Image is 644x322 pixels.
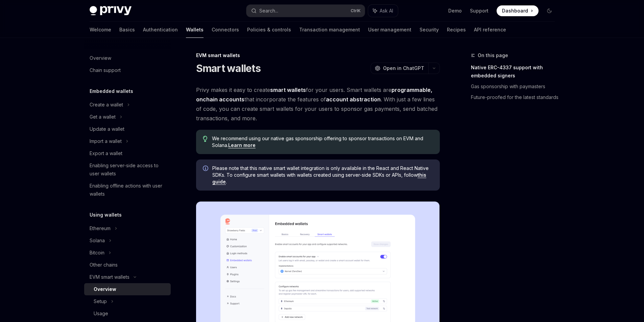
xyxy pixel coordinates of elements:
a: Transaction management [299,22,360,38]
span: On this page [478,51,508,59]
button: Search...CtrlK [246,5,365,17]
a: Policies & controls [247,22,291,38]
div: Setup [94,297,107,305]
button: Open in ChatGPT [371,63,428,74]
a: Wallets [186,22,204,38]
a: Chain support [84,64,171,76]
a: Update a wallet [84,123,171,135]
div: Search... [259,7,278,15]
h1: Smart wallets [196,62,261,74]
span: Open in ChatGPT [383,65,424,72]
div: Enabling offline actions with user wallets [90,182,167,198]
div: Bitcoin [90,249,104,257]
a: Security [420,22,439,38]
span: Please note that this native smart wallet integration is only available in the React and React Na... [212,165,433,185]
a: Basics [119,22,135,38]
svg: Tip [203,136,208,142]
a: Native ERC-4337 support with embedded signers [471,62,560,81]
a: Overview [84,52,171,64]
a: Dashboard [497,5,539,16]
h5: Embedded wallets [90,87,133,95]
a: Demo [448,7,462,14]
button: Toggle dark mode [544,5,555,16]
a: Overview [84,283,171,295]
div: Ethereum [90,224,111,232]
img: dark logo [90,6,132,16]
span: We recommend using our native gas sponsorship offering to sponsor transactions on EVM and Solana. [212,135,433,149]
a: User management [368,22,411,38]
span: Privy makes it easy to create for your users. Smart wallets are that incorporate the features of ... [196,85,440,123]
strong: smart wallets [270,86,306,93]
span: Dashboard [502,7,528,14]
a: Enabling offline actions with user wallets [84,180,171,200]
div: Create a wallet [90,101,123,109]
div: Overview [90,54,111,62]
a: Other chains [84,259,171,271]
a: Authentication [143,22,178,38]
div: Export a wallet [90,149,122,157]
svg: Info [203,166,210,172]
a: Enabling server-side access to user wallets [84,159,171,180]
a: API reference [474,22,506,38]
div: Get a wallet [90,113,116,121]
button: Ask AI [368,5,398,17]
a: Welcome [90,22,111,38]
h5: Using wallets [90,211,122,219]
a: account abstraction [326,96,381,103]
div: EVM smart wallets [90,273,129,281]
span: Ask AI [380,7,393,14]
div: Chain support [90,66,121,74]
a: Export a wallet [84,147,171,159]
div: Other chains [90,261,118,269]
div: Update a wallet [90,125,124,133]
div: EVM smart wallets [196,52,440,59]
span: Ctrl K [351,8,361,14]
div: Overview [94,285,116,293]
a: Gas sponsorship with paymasters [471,81,560,92]
div: Solana [90,237,105,245]
a: Future-proofed for the latest standards [471,92,560,103]
a: Support [470,7,488,14]
a: Connectors [212,22,239,38]
div: Import a wallet [90,137,122,145]
div: Enabling server-side access to user wallets [90,162,167,178]
a: Usage [84,307,171,320]
a: Recipes [447,22,466,38]
a: Learn more [228,142,256,148]
div: Usage [94,309,108,318]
